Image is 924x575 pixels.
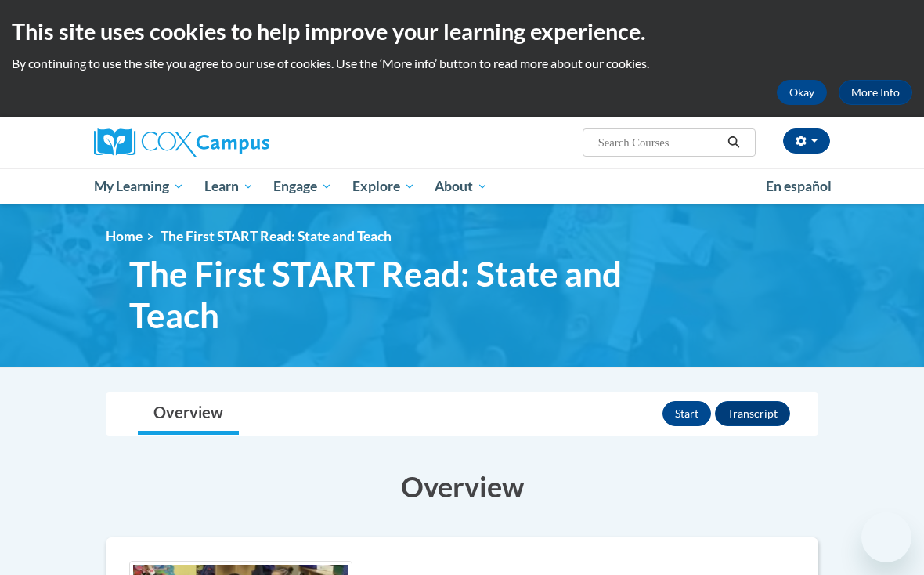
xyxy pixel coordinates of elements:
[194,168,264,204] a: Learn
[715,401,790,426] button: Transcript
[783,128,830,154] button: Account Settings
[273,177,332,196] span: Engage
[204,177,254,196] span: Learn
[263,168,342,204] a: Engage
[756,170,842,203] a: En español
[766,178,832,194] span: En español
[722,133,745,152] button: Search
[662,401,711,426] button: Start
[94,177,184,196] span: My Learning
[82,168,842,204] div: Main menu
[94,128,323,157] a: Cox Campus
[597,133,722,152] input: Search Courses
[12,16,912,47] h2: This site uses cookies to help improve your learning experience.
[342,168,425,204] a: Explore
[839,80,912,105] a: More Info
[861,512,911,562] iframe: Button to launch messaging window
[777,80,827,105] button: Okay
[138,393,239,435] a: Overview
[129,253,658,336] span: The First START Read: State and Teach
[435,177,488,196] span: About
[352,177,415,196] span: Explore
[106,228,143,244] a: Home
[94,128,269,157] img: Cox Campus
[106,467,818,506] h3: Overview
[12,55,912,72] p: By continuing to use the site you agree to our use of cookies. Use the ‘More info’ button to read...
[84,168,194,204] a: My Learning
[425,168,499,204] a: About
[161,228,392,244] span: The First START Read: State and Teach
